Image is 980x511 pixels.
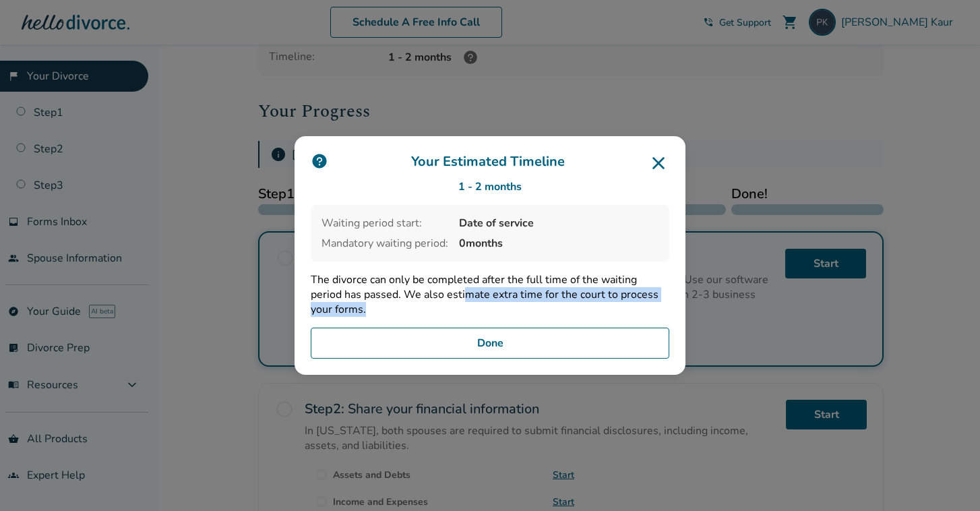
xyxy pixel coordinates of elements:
[321,236,448,251] span: Mandatory waiting period:
[459,216,659,231] span: Date of service
[321,216,448,231] span: Waiting period start:
[311,272,669,317] p: The divorce can only be completed after the full time of the waiting period has passed. We also e...
[311,328,669,359] button: Done
[459,236,659,251] span: 0 months
[311,152,669,174] h3: Your Estimated Timeline
[913,446,980,511] iframe: Chat Widget
[311,179,669,194] div: 1 - 2 months
[311,152,328,170] img: icon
